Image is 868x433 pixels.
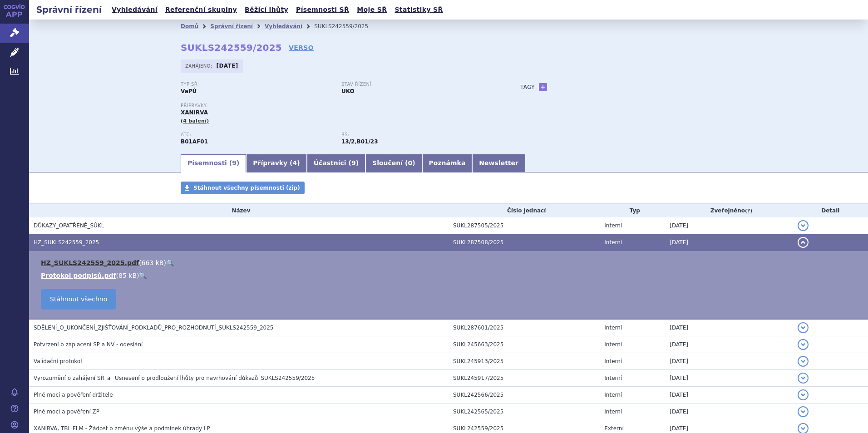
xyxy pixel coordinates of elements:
a: Přípravky (4) [246,154,306,172]
th: Detail [793,204,868,217]
abbr: (?) [745,208,752,214]
a: Protokol podpisů.pdf [41,272,116,279]
h2: Správní řízení [29,3,109,16]
p: Typ SŘ: [181,82,332,87]
th: Typ [600,204,665,217]
div: , [341,132,502,146]
td: [DATE] [665,336,793,353]
th: Číslo jednací [449,204,600,217]
span: SDĚLENÍ_O_UKONČENÍ_ZJIŠŤOVÁNÍ_PODKLADŮ_PRO_ROZHODNUTÍ_SUKLS242559_2025 [34,325,273,331]
a: Běžící lhůty [242,4,291,16]
th: Zveřejněno [665,204,793,217]
h3: Tagy [520,82,535,93]
td: [DATE] [665,217,793,234]
span: Interní [604,325,622,331]
span: Zahájeno: [185,62,214,69]
span: Plné moci a pověření ZP [34,408,99,415]
a: Správní řízení [210,23,253,30]
strong: gatrany a xabany vyšší síly [357,138,378,145]
a: 🔍 [166,259,174,266]
span: Externí [604,425,623,432]
a: Stáhnout všechny písemnosti (zip) [181,182,305,194]
td: SUKL242566/2025 [449,387,600,403]
td: [DATE] [665,403,793,420]
span: HZ_SUKLS242559_2025 [34,239,99,246]
td: SUKL287505/2025 [449,217,600,234]
td: [DATE] [665,370,793,387]
a: Poznámka [422,154,473,172]
td: [DATE] [665,319,793,336]
a: Newsletter [472,154,525,172]
a: 🔍 [139,272,147,279]
a: Účastníci (9) [307,154,365,172]
button: detail [798,406,809,417]
span: Interní [604,392,622,398]
span: 4 [293,159,297,167]
a: Písemnosti (9) [181,154,246,172]
span: Potvrzení o zaplacení SP a NV - odeslání [34,341,143,348]
span: 9 [232,159,237,167]
a: Písemnosti SŘ [293,4,352,16]
button: detail [798,339,809,350]
p: Stav řízení: [341,82,493,87]
span: XANIRVA, TBL FLM - Žádost o změnu výše a podmínek úhrady LP [34,425,210,432]
p: Přípravky: [181,103,502,108]
li: SUKLS242559/2025 [314,20,380,33]
td: [DATE] [665,387,793,403]
span: (4 balení) [181,118,209,124]
a: Vyhledávání [109,4,160,16]
p: RS: [341,132,493,138]
td: SUKL245917/2025 [449,370,600,387]
strong: UKO [341,88,355,94]
button: detail [798,389,809,400]
a: HZ_SUKLS242559_2025.pdf [41,259,139,266]
strong: léčiva k terapii nebo k profylaxi tromboembolických onemocnění, přímé inhibitory faktoru Xa a tro... [341,138,355,145]
span: Interní [604,408,622,415]
a: VERSO [289,43,314,52]
span: XANIRVA [181,109,208,116]
td: SUKL245663/2025 [449,336,600,353]
a: Vyhledávání [265,23,302,30]
a: Referenční skupiny [163,4,240,16]
span: Stáhnout všechny písemnosti (zip) [193,185,300,191]
strong: VaPÚ [181,88,197,94]
td: SUKL242565/2025 [449,403,600,420]
button: detail [798,322,809,333]
span: Interní [604,341,622,348]
a: Domů [181,23,198,30]
li: ( ) [41,258,859,267]
strong: RIVAROXABAN [181,138,208,145]
p: ATC: [181,132,332,138]
span: 85 kB [118,272,137,279]
td: SUKL287508/2025 [449,234,600,251]
td: [DATE] [665,353,793,370]
span: 9 [351,159,356,167]
span: Vyrozumění o zahájení SŘ_a_ Usnesení o prodloužení lhůty pro navrhování důkazů_SUKLS242559/2025 [34,375,315,381]
span: DŮKAZY_OPATŘENÉ_SÚKL [34,222,104,229]
button: detail [798,373,809,384]
span: Interní [604,222,622,229]
a: + [539,83,547,91]
span: Plné moci a pověření držitele [34,392,113,398]
button: detail [798,356,809,367]
span: 663 kB [142,259,164,266]
span: Interní [604,239,622,246]
th: Název [29,204,449,217]
li: ( ) [41,271,859,280]
button: detail [798,220,809,231]
td: SUKL287601/2025 [449,319,600,336]
a: Statistiky SŘ [392,4,445,16]
span: 0 [408,159,412,167]
td: SUKL245913/2025 [449,353,600,370]
span: Interní [604,358,622,364]
td: [DATE] [665,234,793,251]
strong: [DATE] [217,63,238,69]
a: Stáhnout všechno [41,289,116,310]
span: Interní [604,375,622,381]
strong: SUKLS242559/2025 [181,42,282,53]
a: Moje SŘ [354,4,390,16]
a: Sloučení (0) [365,154,422,172]
button: detail [798,237,809,248]
span: Validační protokol [34,358,82,364]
